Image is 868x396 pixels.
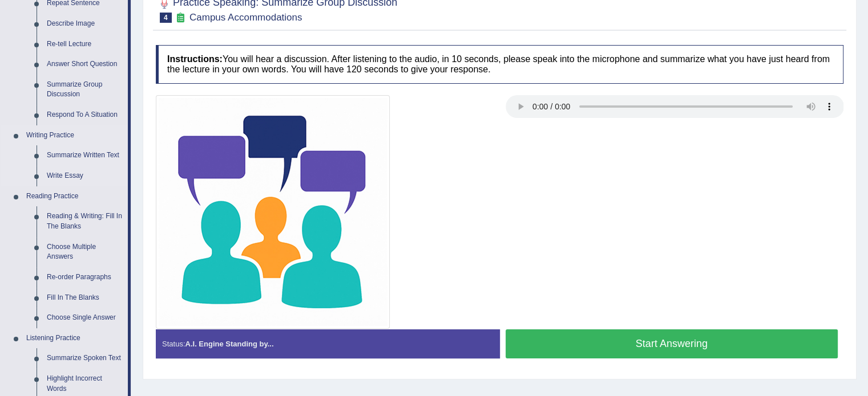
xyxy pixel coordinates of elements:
a: Fill In The Blanks [42,288,128,308]
a: Reading Practice [21,186,128,207]
a: Listening Practice [21,328,128,349]
a: Summarize Group Discussion [42,75,128,105]
a: Re-tell Lecture [42,34,128,55]
button: Start Answering [506,329,838,358]
a: Answer Short Question [42,54,128,75]
a: Re-order Paragraphs [42,267,128,288]
strong: A.I. Engine Standing by... [185,340,273,348]
a: Choose Multiple Answers [42,237,128,267]
div: Status: [156,329,500,358]
a: Reading & Writing: Fill In The Blanks [42,206,128,236]
b: Instructions: [167,54,223,64]
a: Summarize Written Text [42,145,128,166]
a: Choose Single Answer [42,308,128,328]
a: Respond To A Situation [42,105,128,125]
a: Write Essay [42,166,128,186]
small: Campus Accommodations [189,12,302,23]
a: Summarize Spoken Text [42,348,128,369]
a: Writing Practice [21,125,128,146]
h4: You will hear a discussion. After listening to the audio, in 10 seconds, please speak into the mi... [156,45,843,83]
small: Exam occurring question [175,13,187,23]
span: 4 [160,13,172,23]
a: Describe Image [42,14,128,34]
